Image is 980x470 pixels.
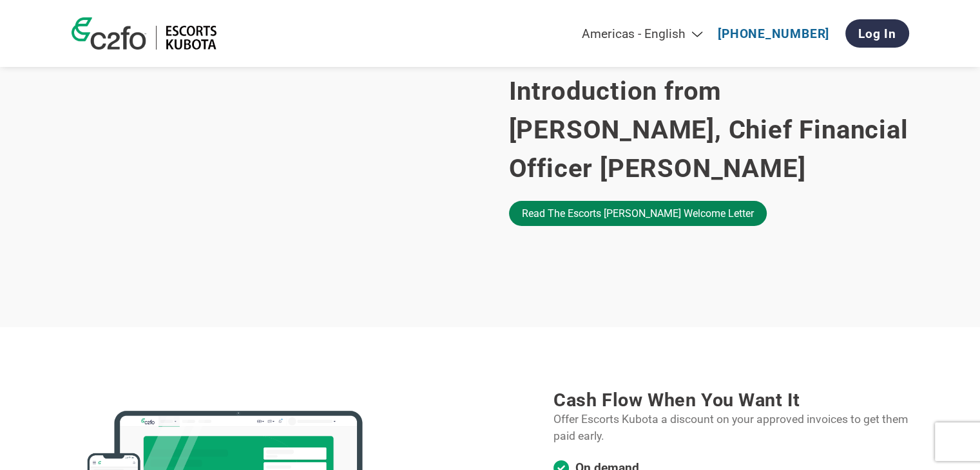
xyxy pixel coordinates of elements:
[72,32,484,264] iframe: Escorts Kubota
[166,26,217,50] img: Escorts Kubota
[72,17,146,50] img: c2fo logo
[509,72,909,188] h2: Introduction from [PERSON_NAME], Chief Financial Officer [PERSON_NAME]
[553,389,908,411] h3: Cash flow when you want it
[553,411,908,445] p: Offer Escorts Kubota a discount on your approved invoices to get them paid early.
[718,26,829,41] a: [PHONE_NUMBER]
[509,201,767,226] a: Read the Escorts [PERSON_NAME] welcome letter
[845,19,909,48] a: Log In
